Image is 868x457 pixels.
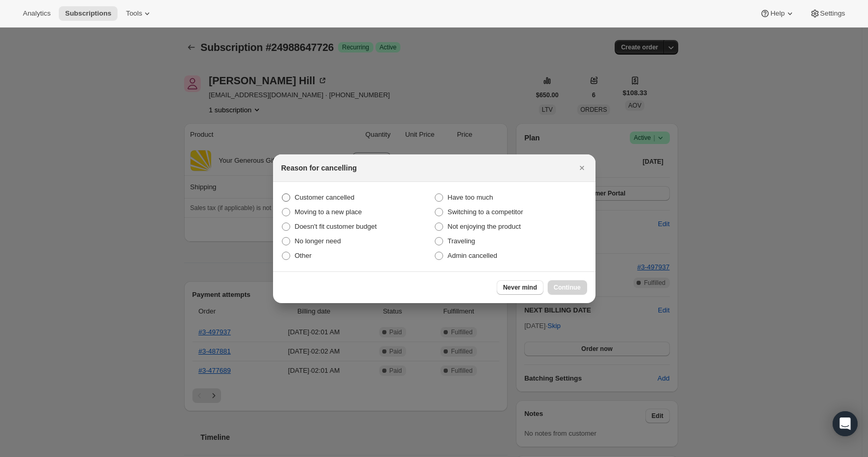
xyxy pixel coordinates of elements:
[17,6,57,21] button: Analytics
[120,6,159,21] button: Tools
[65,9,111,18] span: Subscriptions
[833,411,858,436] div: Open Intercom Messenger
[281,163,357,173] h2: Reason for cancelling
[448,223,521,230] span: Not enjoying the product
[575,161,589,175] button: Close
[295,252,312,259] span: Other
[295,208,362,216] span: Moving to a new place
[295,237,341,245] span: No longer need
[59,6,118,21] button: Subscriptions
[497,280,543,295] button: Never mind
[126,9,142,18] span: Tools
[295,223,377,230] span: Doesn't fit customer budget
[448,237,475,245] span: Traveling
[770,9,784,18] span: Help
[448,208,523,216] span: Switching to a competitor
[295,193,355,201] span: Customer cancelled
[448,252,497,259] span: Admin cancelled
[23,9,50,18] span: Analytics
[448,193,493,201] span: Have too much
[820,9,845,18] span: Settings
[503,283,537,292] span: Never mind
[804,6,851,21] button: Settings
[754,6,801,21] button: Help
